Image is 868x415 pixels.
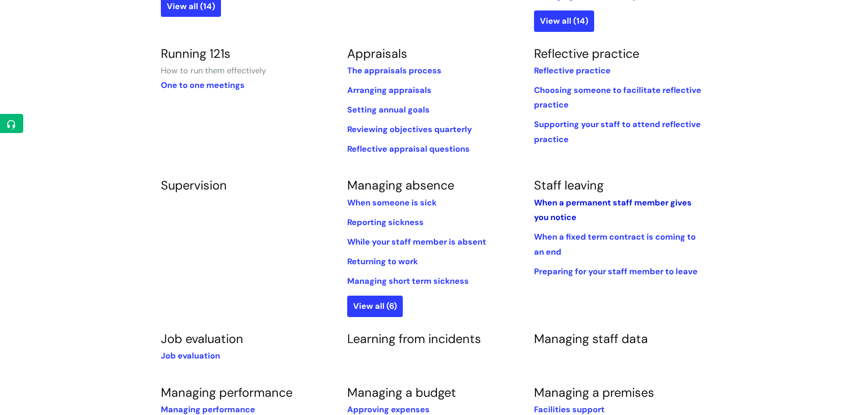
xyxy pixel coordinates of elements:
[347,276,469,287] a: Managing short term sickness
[534,46,639,61] a: Reflective practice
[161,80,245,91] a: One to one meetings
[161,350,220,361] a: Job evaluation
[347,177,454,193] a: Managing absence
[347,46,407,61] a: Appraisals
[161,65,266,76] span: How to run them effectively
[161,331,243,347] a: Job evaluation
[347,124,472,135] a: Reviewing objectives quarterly
[347,236,486,247] a: While‌ ‌your‌ ‌staff‌ ‌member‌ ‌is‌ ‌absent‌
[534,119,701,144] a: Supporting your staff to attend reflective practice
[534,197,692,223] a: When a permanent staff member gives you notice
[347,65,442,76] a: The appraisals process
[347,197,437,208] a: When someone is sick
[347,217,424,228] a: Reporting sickness
[161,404,255,415] a: Managing performance
[161,384,293,400] a: Managing performance
[347,384,456,400] a: Managing a budget
[534,404,605,415] a: Facilities support
[347,104,430,115] a: Setting annual goals
[534,10,594,31] a: View all (14)
[534,85,701,110] a: Choosing someone to facilitate reflective practice
[534,384,654,400] a: Managing a premises
[534,231,696,257] a: When a fixed term contract is coming to an end
[347,85,431,96] a: Arranging appraisals
[161,177,227,193] a: Supervision
[347,296,403,317] a: View all (6)
[534,65,611,76] a: Reflective practice
[534,266,698,277] a: Preparing for your staff member to leave
[347,404,430,415] a: Approving expenses
[161,46,231,61] a: Running 121s
[347,143,470,154] a: Reflective appraisal questions
[534,177,604,193] a: Staff leaving
[347,256,418,267] a: Returning to work
[534,331,648,347] a: Managing staff data
[347,331,481,347] a: Learning from incidents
